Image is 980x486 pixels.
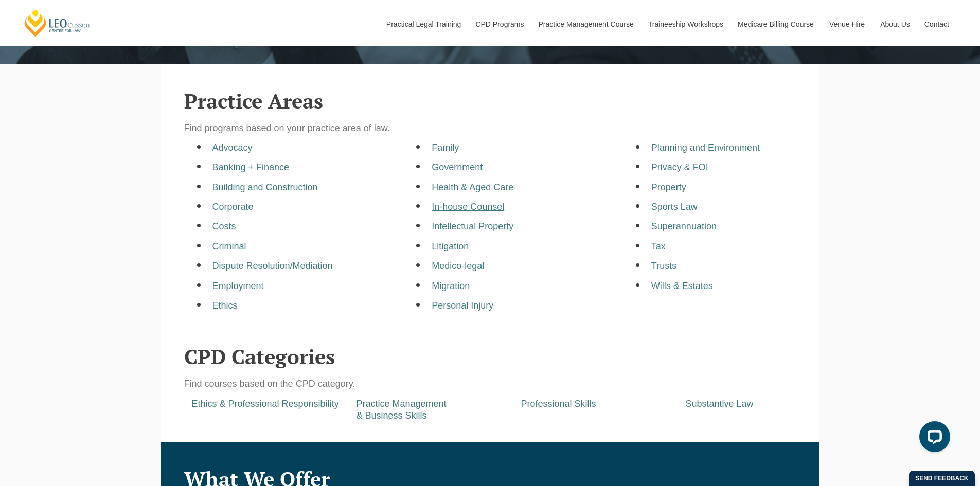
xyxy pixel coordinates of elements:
a: Practice Management& Business Skills [357,399,447,421]
a: Ethics & Professional Responsibility [192,399,339,409]
a: In-house Counsel [432,202,504,212]
a: Dispute Resolution/Mediation [212,261,333,271]
a: Corporate [212,202,254,212]
a: Migration [432,281,470,291]
a: Substantive Law [686,399,754,409]
a: Government [432,162,483,172]
h2: Practice Areas [184,89,796,112]
a: Employment [212,281,264,291]
a: Criminal [212,241,246,251]
a: Medico-legal [432,261,484,271]
a: Contact [917,2,957,46]
a: Advocacy [212,142,253,153]
a: Personal Injury [432,300,493,311]
a: Property [651,182,686,192]
a: Banking + Finance [212,162,290,172]
a: Building and Construction [212,182,318,192]
p: Find courses based on the CPD category. [184,378,796,390]
a: Ethics [212,300,238,311]
a: Intellectual Property [432,221,513,231]
a: Practical Legal Training [379,2,468,46]
iframe: LiveChat chat widget [911,417,954,460]
a: Family [432,142,459,153]
a: Costs [212,221,236,231]
a: Venue Hire [822,2,872,46]
a: Practice Management Course [531,2,640,46]
a: Planning and Environment [651,142,760,153]
a: Privacy & FOI [651,162,708,172]
a: Wills & Estates [651,281,713,291]
a: Traineeship Workshops [640,2,730,46]
a: CPD Programs [468,2,530,46]
a: Medicare Billing Course [730,2,822,46]
h2: CPD Categories [184,345,796,368]
a: Professional Skills [521,399,596,409]
a: Superannuation [651,221,717,231]
p: Find programs based on your practice area of law. [184,122,796,134]
a: Trusts [651,261,676,271]
a: Health & Aged Care [432,182,513,192]
a: Tax [651,241,666,251]
a: About Us [872,2,917,46]
a: Sports Law [651,202,698,212]
a: Litigation [432,241,469,251]
a: [PERSON_NAME] Centre for Law [23,8,92,38]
